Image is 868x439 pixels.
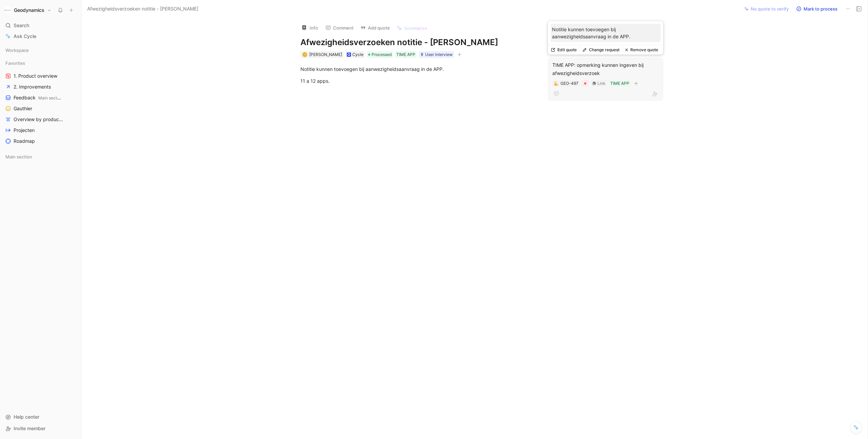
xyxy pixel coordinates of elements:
[14,138,35,145] span: Roadmap
[14,425,45,431] span: Invite member
[301,24,308,31] img: logo
[3,5,53,15] button: GeodynamicsGeodynamics
[14,105,32,112] span: Gauthier
[3,423,79,434] div: Invite member
[597,80,606,87] div: Link
[14,73,57,79] span: 1. Product overview
[3,58,79,68] div: Favorites
[4,7,11,14] img: Geodynamics
[5,47,29,54] span: Workspace
[14,7,44,13] h1: Geodynamics
[300,37,535,48] h1: Afwezigheidsverzoeken notitie - [PERSON_NAME]
[372,51,392,58] span: Processed
[69,73,76,79] button: View actions
[394,23,430,33] button: Summarize
[14,94,61,101] span: Feedback
[741,4,792,14] button: No quote to verify
[14,414,39,420] span: Help center
[69,83,76,90] button: View actions
[3,103,79,114] a: Gauthier
[87,5,198,13] span: Afwezigheidsverzoeken notitie - [PERSON_NAME]
[5,60,25,66] span: Favorites
[420,51,453,58] div: 🎙 User interview
[14,21,29,30] span: Search
[3,114,79,125] a: Overview by product area
[3,45,79,55] div: Workspace
[298,23,321,33] button: logoInfo
[14,83,51,90] span: 2. Improvements
[5,153,32,160] span: Main section
[367,51,393,58] div: Processed
[69,127,76,134] button: View actions
[300,65,535,73] div: Notitie kunnen toevoegen bij aanwezigheidsaanvraag in de APP.
[3,20,79,31] div: Search
[14,127,35,134] span: Projecten
[560,80,578,87] div: GEO-497
[548,45,579,55] button: Edit quote
[72,116,78,123] button: View actions
[552,61,659,77] div: TIME APP: opmerking kunnen ingeven bij afwezigheidsverzoek
[357,23,393,33] button: Add quote
[303,53,307,56] div: G
[3,152,79,164] div: Main section
[396,51,415,58] div: TIME APP
[38,95,63,100] span: Main section
[69,105,76,112] button: View actions
[352,51,363,58] div: Cycle
[554,81,558,85] img: 💪
[3,31,79,41] a: Ask Cycle
[610,80,629,87] div: TIME APP
[3,152,79,162] div: Main section
[552,26,659,40] p: Notitie kunnen toevoegen bij aanwezigheidsaanvraag in de APP.
[579,45,622,55] button: Change request
[322,23,357,33] button: Comment
[300,77,535,84] div: 11 a 12 apps.
[14,116,63,123] span: Overview by product area
[3,93,79,103] a: FeedbackMain section
[404,25,427,31] span: Summarize
[3,412,79,422] div: Help center
[309,52,342,57] span: [PERSON_NAME]
[70,94,76,101] button: View actions
[69,138,76,145] button: View actions
[3,125,79,135] a: Projecten
[793,4,841,14] button: Mark to process
[622,45,661,55] button: Remove quote
[14,32,36,40] span: Ask Cycle
[3,71,79,81] a: 1. Product overview
[3,82,79,92] a: 2. Improvements
[3,136,79,146] a: Roadmap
